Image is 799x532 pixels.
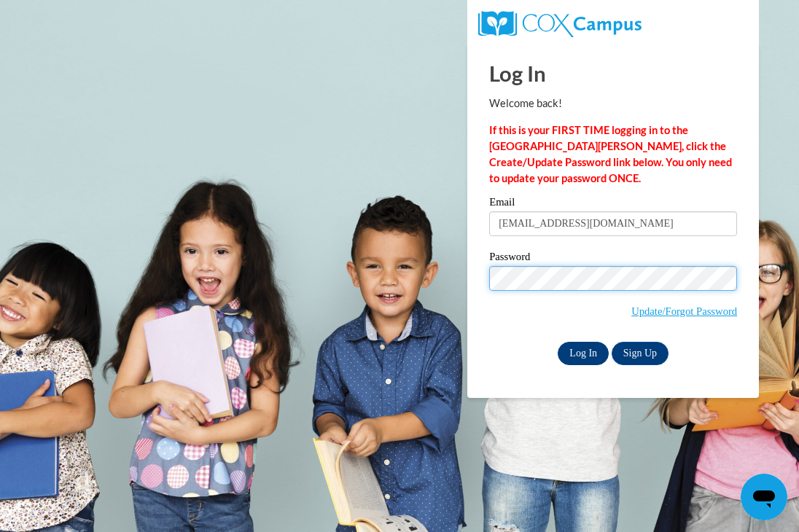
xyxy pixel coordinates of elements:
[478,11,642,37] img: COX Campus
[612,342,669,365] a: Sign Up
[489,58,737,88] h1: Log In
[558,342,609,365] input: Log In
[631,305,737,317] a: Update/Forgot Password
[489,197,737,211] label: Email
[489,124,732,184] strong: If this is your FIRST TIME logging in to the [GEOGRAPHIC_DATA][PERSON_NAME], click the Create/Upd...
[741,474,787,520] iframe: Button to launch messaging window
[489,251,737,266] label: Password
[489,95,737,112] p: Welcome back!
